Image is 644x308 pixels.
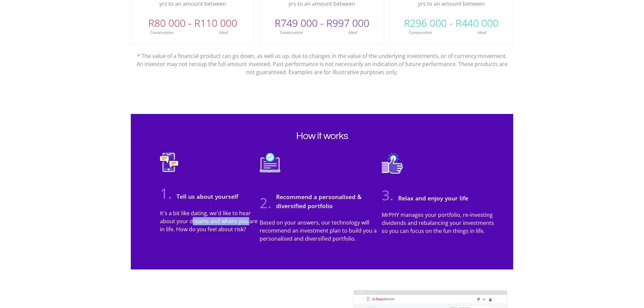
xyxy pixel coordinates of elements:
[390,13,513,33] div: R296 000 - R440 000
[160,183,172,204] p: 1.
[382,153,403,184] img: 3-relax.svg
[382,211,497,235] p: MrPHY manages your portfolio, re-investing dividends and rebalancing your investments so you can ...
[260,29,322,36] div: Conservative
[193,29,255,36] div: Ideal
[395,194,468,202] h3: Relax and enjoy your life
[273,192,373,210] h3: Recommend a personalised & diversified portfolio
[147,130,497,142] h2: How it works
[136,44,508,76] p: * The value of a financial product can go down, as well as up, due to changes in the value of the...
[260,192,271,213] p: 2.
[382,184,393,205] p: 3.
[390,29,451,36] div: Conservative
[260,153,280,182] img: 2-portfolio.svg
[160,209,260,233] p: It's a bit like dating, we'd like to hear about your dreams and where you are in life. How do you...
[131,29,193,36] div: Conservative
[260,13,383,33] div: R749 000 - R997 000
[173,192,238,201] h3: Tell us about yourself
[260,219,381,243] p: Based on your answers, our technology will recommend an investment plan to build you a personalis...
[451,29,513,36] div: Ideal
[131,13,254,33] div: R80 000 - R110 000
[322,29,384,36] div: Ideal
[160,153,178,182] img: 1-yourself.svg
